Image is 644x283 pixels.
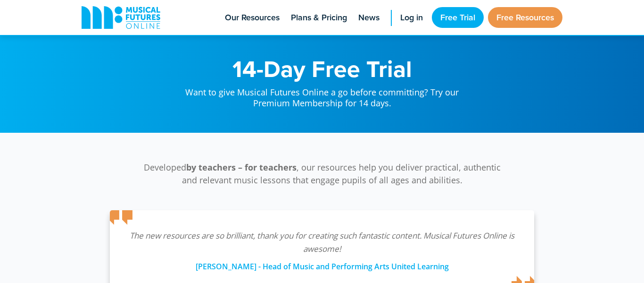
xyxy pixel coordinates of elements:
[291,11,347,24] span: Plans & Pricing
[176,80,468,109] p: Want to give Musical Futures Online a go before committing? Try our Premium Membership for 14 days.
[432,7,484,28] a: Free Trial
[176,57,468,80] h1: 14-Day Free Trial
[129,256,515,273] div: [PERSON_NAME] - Head of Music and Performing Arts United Learning
[138,161,506,187] p: Developed , our resources help you deliver practical, authentic and relevant music lessons that e...
[488,7,562,28] a: Free Resources
[186,162,297,173] strong: by teachers – for teachers
[225,11,280,24] span: Our Resources
[358,11,380,24] span: News
[129,229,515,256] p: The new resources are so brilliant, thank you for creating such fantastic content. Musical Future...
[400,11,423,24] span: Log in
